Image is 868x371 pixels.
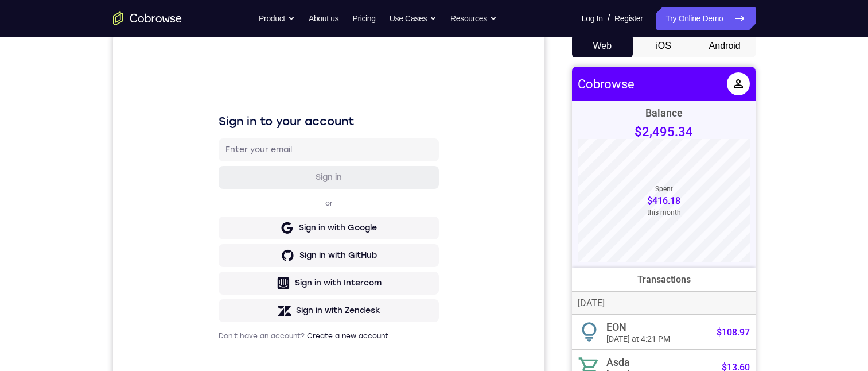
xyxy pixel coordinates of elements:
div: EON [34,254,55,266]
button: Web [572,34,633,57]
a: About us [309,7,338,30]
div: Sign in with Zendesk [183,270,267,282]
div: [DATE] at 1:34 PM [34,303,98,312]
div: [DATE] at 4:21 PM [34,268,98,277]
p: $2,495.34 [63,58,121,72]
button: iOS [633,34,694,57]
button: Resources [450,7,497,30]
p: Don't have an account? [106,297,326,306]
span: / [608,11,610,25]
div: $13.60 [150,295,178,306]
a: Pricing [352,7,375,30]
div: Sign in with Google [186,188,264,199]
a: Log In [582,7,603,30]
a: Create a new account [194,297,275,306]
p: or [210,164,222,173]
span: $416.18 [75,129,108,140]
button: Android [694,34,756,57]
div: $293.61 [145,330,178,341]
a: Try Online Demo [656,7,755,30]
a: Go to the home page [113,11,182,25]
button: Sign in with Intercom [106,237,326,260]
a: Register [614,7,643,30]
div: Sign in with Intercom [182,243,268,254]
button: Use Cases [390,7,437,30]
div: Spent this month [75,118,109,150]
div: Asda [34,289,58,302]
div: Bright Horizons [34,324,106,337]
button: Product [259,7,295,30]
div: Sign in with GitHub [186,215,264,227]
button: Sign in with Google [106,182,326,205]
div: [DATE] at 6:49 AM [34,338,98,347]
button: Sign in with GitHub [106,210,326,233]
a: Cobrowse [6,10,63,25]
button: Sign in with Zendesk [106,265,326,288]
p: Balance [73,40,111,52]
div: $108.97 [145,260,178,271]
